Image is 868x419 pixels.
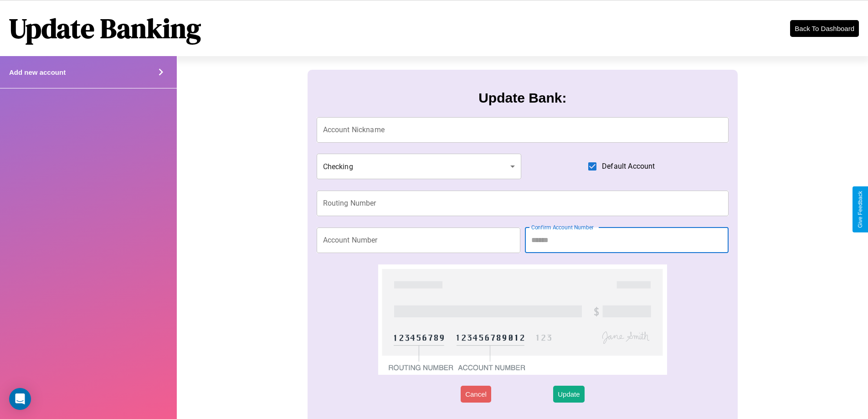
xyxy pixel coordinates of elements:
[9,388,31,410] div: Open Intercom Messenger
[478,90,566,106] h3: Update Bank:
[461,386,491,403] button: Cancel
[378,264,667,375] img: check
[857,191,863,228] div: Give Feedback
[531,223,594,231] label: Confirm Account Number
[9,10,201,47] h1: Update Banking
[317,154,522,179] div: Checking
[553,386,584,403] button: Update
[790,20,859,37] button: Back To Dashboard
[9,68,66,76] h4: Add new account
[602,161,655,172] span: Default Account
